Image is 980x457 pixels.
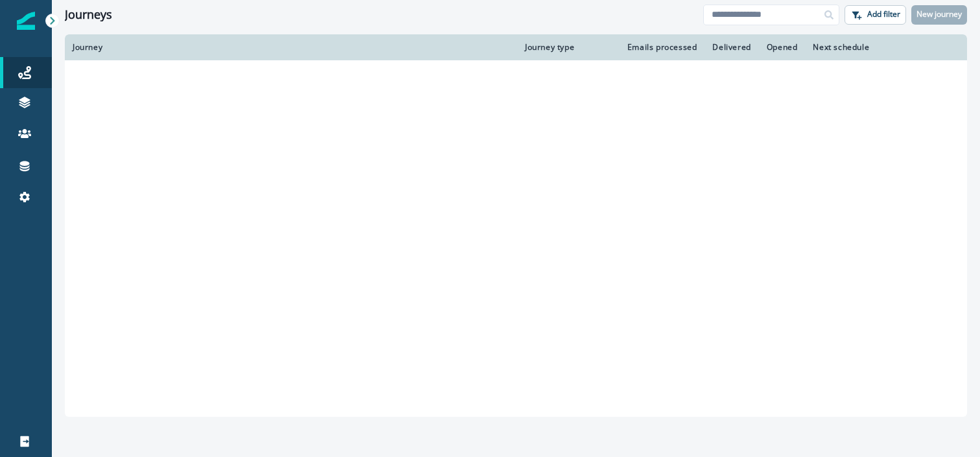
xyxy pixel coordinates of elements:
[813,42,927,53] div: Next schedule
[767,42,798,53] div: Opened
[17,12,35,30] img: Inflection
[712,42,751,53] div: Delivered
[65,8,112,22] h1: Journeys
[867,10,900,19] p: Add filter
[845,5,906,25] button: Add filter
[916,10,962,19] p: New journey
[911,5,967,25] button: New journey
[525,42,607,53] div: Journey type
[622,42,697,53] div: Emails processed
[73,42,509,53] div: Journey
